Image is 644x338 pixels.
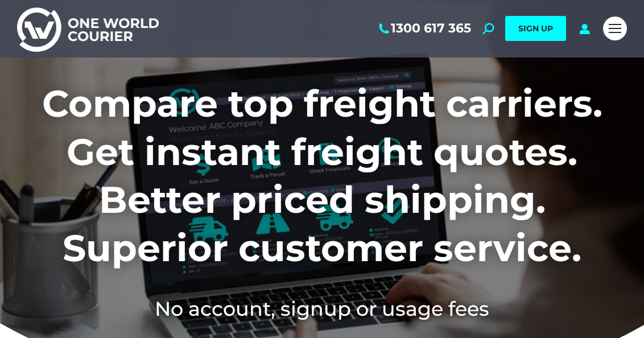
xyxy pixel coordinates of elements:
h2: No account, signup or usage fees [17,295,627,323]
span: SIGN UP [518,23,553,34]
img: One World Courier [17,6,159,52]
a: 1300 617 365 [377,21,471,36]
a: SIGN UP [505,16,566,41]
a: Mobile menu icon [603,17,627,40]
h1: Compare top freight carriers. Get instant freight quotes. Better priced shipping. Superior custom... [17,80,627,272]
